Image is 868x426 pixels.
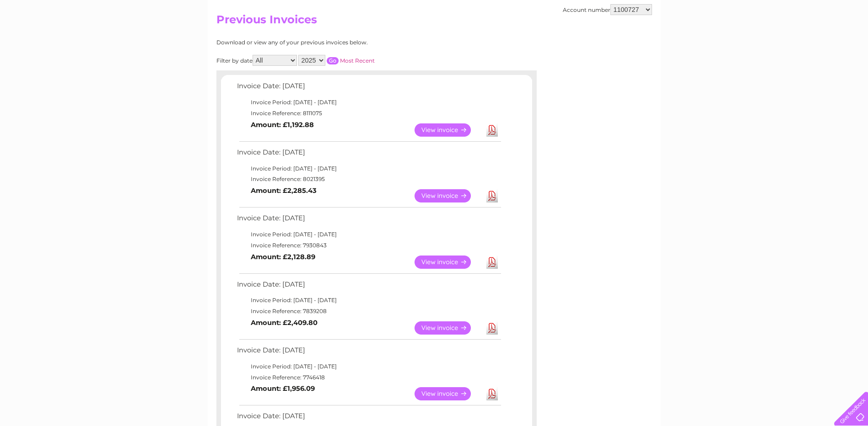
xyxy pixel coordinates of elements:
b: Amount: £2,285.43 [251,186,317,195]
td: Invoice Date: [DATE] [235,212,502,229]
td: Invoice Period: [DATE] - [DATE] [235,97,502,108]
b: Amount: £2,128.89 [251,253,315,261]
a: Download [486,387,498,400]
a: Download [486,189,498,202]
a: Telecoms [755,39,783,46]
td: Invoice Period: [DATE] - [DATE] [235,361,502,372]
a: Most Recent [340,57,375,64]
div: Filter by date [216,55,457,66]
img: logo.png [30,24,77,52]
td: Invoice Period: [DATE] - [DATE] [235,229,502,240]
a: View [415,387,482,400]
h2: Previous Invoices [216,13,652,31]
b: Amount: £1,192.88 [251,121,314,129]
td: Invoice Reference: 7746418 [235,372,502,383]
a: View [415,321,482,335]
a: View [415,123,482,137]
td: Invoice Period: [DATE] - [DATE] [235,295,502,306]
a: View [415,189,482,202]
a: Energy [730,39,750,46]
td: Invoice Date: [DATE] [235,146,502,163]
a: View [415,256,482,269]
td: Invoice Period: [DATE] - [DATE] [235,163,502,174]
td: Invoice Reference: 7839208 [235,306,502,317]
td: Invoice Date: [DATE] [235,80,502,97]
a: Contact [807,39,830,46]
td: Invoice Reference: 8021395 [235,174,502,185]
a: Download [486,256,498,269]
a: Log out [838,39,859,46]
td: Invoice Reference: 7930843 [235,240,502,251]
div: Clear Business is a trading name of Verastar Limited (registered in [GEOGRAPHIC_DATA] No. 3667643... [218,5,651,44]
a: Download [486,321,498,335]
td: Invoice Reference: 8111075 [235,108,502,119]
a: 0333 014 3131 [695,5,759,16]
td: Invoice Date: [DATE] [235,278,502,295]
a: Download [486,123,498,137]
td: Invoice Date: [DATE] [235,344,502,361]
a: Water [707,39,724,46]
a: Blog [788,39,802,46]
div: Download or view any of your previous invoices below. [216,39,457,46]
b: Amount: £1,956.09 [251,384,315,393]
div: Account number [563,4,652,15]
b: Amount: £2,409.80 [251,319,318,327]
